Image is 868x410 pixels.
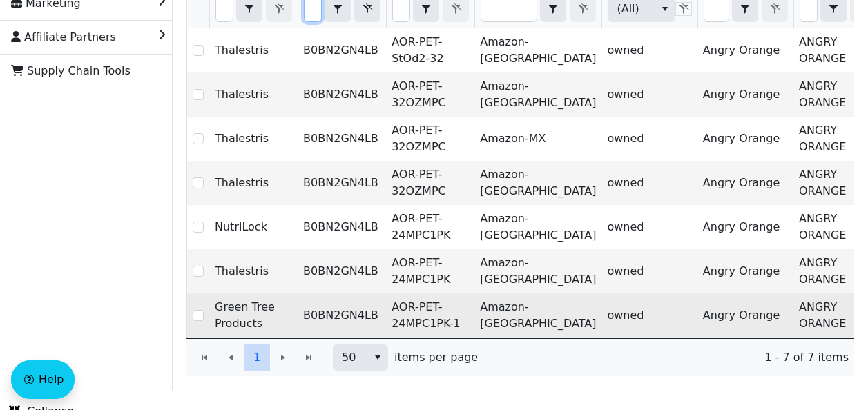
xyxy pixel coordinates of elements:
td: B0BN2GN4LB [298,249,386,293]
input: Select Row [193,89,204,100]
td: Thalestris [209,28,298,72]
td: Thalestris [209,161,298,205]
button: select [367,345,387,370]
td: Amazon-[GEOGRAPHIC_DATA] [474,28,601,72]
button: Help floatingactionbutton [11,360,75,399]
td: Angry Orange [697,205,793,249]
td: Thalestris [209,117,298,161]
input: Select Row [193,310,204,321]
td: owned [601,205,697,249]
td: Amazon-[GEOGRAPHIC_DATA] [474,72,601,117]
td: Angry Orange [697,161,793,205]
span: 1 [253,349,260,366]
td: B0BN2GN4LB [298,205,386,249]
td: Angry Orange [697,72,793,117]
td: Angry Orange [697,249,793,293]
td: owned [601,28,697,72]
td: Green Tree Products [209,293,298,338]
span: Page size [333,344,388,371]
td: owned [601,293,697,338]
td: owned [601,249,697,293]
span: 1 - 7 of 7 items [489,349,849,366]
span: Supply Chain Tools [11,60,131,82]
span: (All) [617,1,643,17]
td: B0BN2GN4LB [298,161,386,205]
td: B0BN2GN4LB [298,117,386,161]
td: Amazon-[GEOGRAPHIC_DATA] [474,161,601,205]
td: Amazon-[GEOGRAPHIC_DATA] [474,205,601,249]
td: owned [601,161,697,205]
td: AOR-PET-24MPC1PK-1 [386,293,474,338]
td: Amazon-MX [474,117,601,161]
td: AOR-PET-24MPC1PK [386,205,474,249]
input: Select Row [193,266,204,277]
span: 50 [342,349,359,366]
td: AOR-PET-32OZMPC [386,72,474,117]
td: Angry Orange [697,28,793,72]
td: Angry Orange [697,293,793,338]
td: Amazon-[GEOGRAPHIC_DATA] [474,293,601,338]
input: Select Row [193,133,204,144]
span: items per page [394,349,478,366]
td: Thalestris [209,249,298,293]
div: Page 1 of 1 [186,338,854,376]
td: owned [601,117,697,161]
td: AOR-PET-StOd2-32 [386,28,474,72]
td: Thalestris [209,72,298,117]
span: Affiliate Partners [11,26,116,48]
td: B0BN2GN4LB [298,72,386,117]
td: NutriLock [209,205,298,249]
td: Angry Orange [697,117,793,161]
td: Amazon-[GEOGRAPHIC_DATA] [474,249,601,293]
td: AOR-PET-32OZMPC [386,161,474,205]
input: Select Row [193,177,204,188]
button: Page 1 [244,344,270,371]
span: Help [39,371,64,388]
td: B0BN2GN4LB [298,28,386,72]
td: AOR-PET-32OZMPC [386,117,474,161]
input: Select Row [193,45,204,56]
td: B0BN2GN4LB [298,293,386,338]
td: AOR-PET-24MPC1PK [386,249,474,293]
input: Select Row [193,222,204,233]
td: owned [601,72,697,117]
